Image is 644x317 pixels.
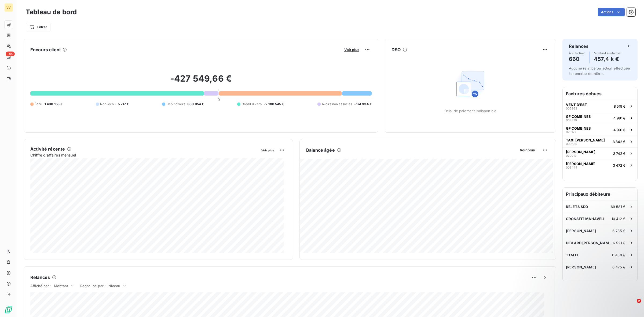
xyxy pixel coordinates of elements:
[614,104,625,108] span: 8 519 €
[343,47,361,52] button: Voir plus
[612,217,625,221] span: 10 412 €
[30,73,372,89] h2: -427 549,66 €
[566,253,578,257] span: TTM EI
[563,100,637,112] button: VENT D'EST0059638 519 €
[566,107,577,110] span: 005963
[444,109,497,113] span: Délai de paiement indisponible
[613,151,625,156] span: 3 742 €
[322,102,352,107] span: Avoirs non associés
[612,229,625,233] span: 6 785 €
[264,102,284,107] span: -2 108 545 €
[566,241,613,245] span: DIBLARD [PERSON_NAME] (D2S METALLERIE)
[612,253,625,257] span: 6 488 €
[613,163,625,167] span: 3 472 €
[569,43,588,49] h6: Relances
[569,66,630,76] span: Aucune relance ou action effectuée la semaine dernière.
[563,87,637,100] h6: Factures échues
[637,299,641,303] span: 2
[626,299,639,312] iframe: Intercom live chat
[391,46,401,53] h6: DSO
[306,147,335,153] h6: Balance âgée
[594,55,621,63] h4: 457,4 k €
[54,284,68,288] span: Montant
[187,102,204,107] span: 360 054 €
[613,140,625,144] span: 3 842 €
[563,136,637,147] button: TAXI [PERSON_NAME]0006853 842 €
[218,97,220,102] span: 0
[166,102,185,107] span: Débit divers
[26,23,50,31] button: Filtrer
[4,3,13,12] div: VV
[108,284,120,288] span: Niveau
[566,138,605,142] span: TAXI [PERSON_NAME]
[453,67,488,101] img: Empty state
[30,152,258,158] span: Chiffre d'affaires mensuel
[26,7,77,17] h3: Tableau de bord
[566,150,595,154] span: [PERSON_NAME]
[4,305,13,314] img: Logo LeanPay
[6,52,15,56] span: +99
[613,241,625,245] span: 6 521 €
[566,217,605,221] span: CROSSFIT MAHAVELI
[563,188,637,201] h6: Principaux débiteurs
[566,166,577,169] span: 008444
[566,229,596,233] span: [PERSON_NAME]
[566,126,591,130] span: GF COMBINES
[598,8,625,16] button: Actions
[613,116,625,120] span: 4 991 €
[260,148,276,152] button: Voir plus
[261,148,274,152] span: Voir plus
[611,205,625,209] span: 69 581 €
[566,142,577,145] span: 000685
[30,274,50,280] h6: Relances
[566,205,588,209] span: REJETS SDD
[100,102,116,107] span: Non-échu
[563,147,637,159] button: [PERSON_NAME]0202123 742 €
[118,102,129,107] span: 5 717 €
[45,102,63,107] span: 1 490 158 €
[518,148,536,152] button: Voir plus
[80,284,106,288] span: Regroupé par :
[613,128,625,132] span: 4 991 €
[520,148,535,152] span: Voir plus
[566,154,576,157] span: 020212
[241,102,262,107] span: Crédit divers
[566,162,595,166] span: [PERSON_NAME]
[563,159,637,171] button: [PERSON_NAME]0084443 472 €
[30,46,61,53] h6: Encours client
[344,48,359,52] span: Voir plus
[566,114,591,119] span: GF COMBINES
[30,284,51,288] span: Affiché par :
[30,146,65,152] h6: Activité récente
[594,52,621,55] span: Montant à relancer
[566,119,577,122] span: 008879
[566,103,587,107] span: VENT D'EST
[563,124,637,136] button: GF COMBINES0231274 991 €
[563,112,637,124] button: GF COMBINES0088794 991 €
[35,102,42,107] span: Échu
[354,102,372,107] span: -174 934 €
[566,130,576,134] span: 023127
[569,52,585,55] span: À effectuer
[569,55,585,63] h4: 660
